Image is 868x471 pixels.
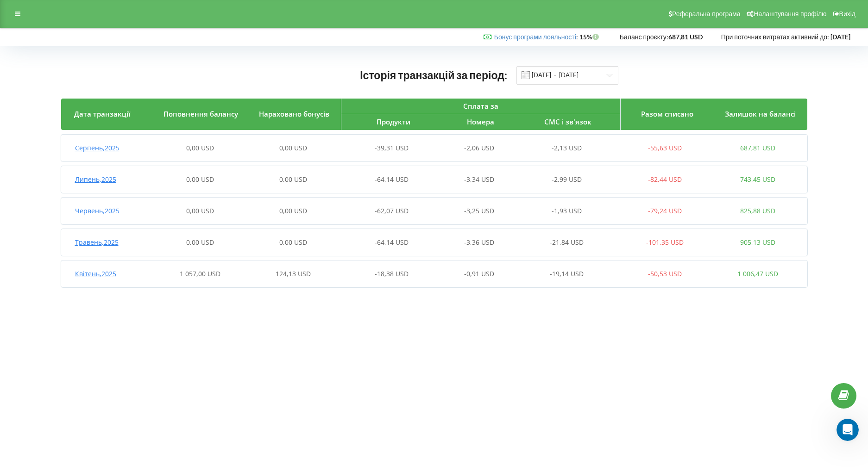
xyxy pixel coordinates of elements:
[740,238,775,247] span: 905,13 USD
[464,175,494,184] span: -3,34 USD
[279,175,307,184] span: 0,00 USD
[44,79,57,92] span: Плохо
[6,6,24,23] button: go back
[494,33,578,41] span: :
[668,33,703,41] strong: 687,81 USD
[186,143,214,152] span: 0,00 USD
[186,175,214,184] span: 0,00 USD
[45,4,56,11] h1: Fin
[463,101,498,111] span: Сплата за
[75,143,120,152] span: Серпень , 2025
[7,113,152,143] div: Підкажіть, будь ласка, чи можу ще чимось допомогти наразі?
[7,51,178,113] div: Fin говорит…
[186,238,214,247] span: 0,00 USD
[88,79,101,92] span: Отлично
[464,206,494,215] span: -3,25 USD
[164,109,238,118] span: Поповнення балансу
[360,68,507,81] span: Історія транзакцій за період:
[544,117,591,126] span: СМС і зв'язок
[75,206,120,215] span: Червень , 2025
[66,79,79,92] span: OK
[740,175,775,184] span: 743,45 USD
[75,175,116,184] span: Липень , 2025
[740,143,775,152] span: 687,81 USD
[145,6,163,23] button: Главная
[109,79,122,92] span: Великолепно
[17,61,127,72] div: Как прошел разговор с вами?
[648,143,682,152] span: -55,63 USD
[740,206,775,215] span: 825,88 USD
[837,419,859,441] iframe: Intercom live chat
[75,269,116,278] span: Квітень , 2025
[74,109,130,118] span: Дата транзакції
[648,175,682,184] span: -82,44 USD
[7,143,152,406] div: Гарного дня!Обов'язково звертайтеся, якщо виникнуть питання! 😉
[279,238,307,247] span: 0,00 USD
[552,143,582,152] span: -2,13 USD
[375,269,409,278] span: -18,38 USD
[276,269,311,278] span: 124,13 USD
[15,119,145,137] div: Підкажіть, будь ласка, чи можу ще чимось допомогти наразі?
[648,206,682,215] span: -79,24 USD
[7,12,178,51] div: Fin говорит…
[15,158,145,176] div: Обов'язково звертайтеся, якщо виникнуть питання! 😉
[464,269,494,278] span: -0,91 USD
[737,269,778,278] span: 1 006,47 USD
[7,12,152,50] div: Допоможіть користувачеві [PERSON_NAME] зрозуміти, як він справляється:
[830,33,850,41] strong: [DATE]
[641,109,693,118] span: Разом списано
[180,269,220,278] span: 1 057,00 USD
[22,79,35,92] span: Ужасно
[15,149,145,158] div: Гарного дня!
[552,206,582,215] span: -1,93 USD
[550,238,584,247] span: -21,84 USD
[467,117,494,126] span: Номера
[186,206,214,215] span: 0,00 USD
[494,33,576,41] a: Бонус програми лояльності
[839,10,855,18] span: Вихід
[7,143,178,426] div: Yeva говорит…
[550,269,584,278] span: -19,14 USD
[646,238,684,247] span: -101,35 USD
[15,18,145,45] div: Допоможіть користувачеві [PERSON_NAME] зрозуміти, як він справляється:
[648,269,682,278] span: -50,53 USD
[375,143,409,152] span: -39,31 USD
[377,117,410,126] span: Продукти
[45,11,142,25] p: Наша команда также может помочь
[725,109,796,118] span: Залишок на балансі
[279,143,307,152] span: 0,00 USD
[672,10,741,18] span: Реферальна програма
[464,143,494,152] span: -2,06 USD
[464,238,494,247] span: -3,36 USD
[279,206,307,215] span: 0,00 USD
[163,6,179,22] div: Закрыть
[620,33,668,41] span: Баланс проєкту:
[375,238,409,247] span: -64,14 USD
[75,238,119,247] span: Травень , 2025
[579,33,601,41] strong: 15%
[721,33,829,41] span: При поточних витратах активний до:
[375,206,409,215] span: -62,07 USD
[259,109,329,118] span: Нараховано бонусів
[26,7,41,22] img: Profile image for Fin
[7,113,178,143] div: Yeva говорит…
[375,175,409,184] span: -64,14 USD
[552,175,582,184] span: -2,99 USD
[754,10,826,18] span: Налаштування профілю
